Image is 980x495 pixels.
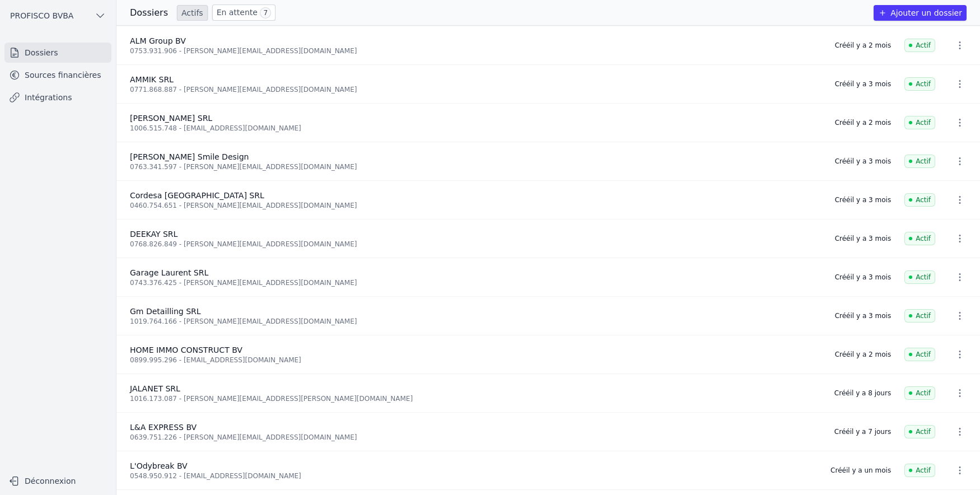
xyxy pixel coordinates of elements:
span: JALANET SRL [130,384,180,393]
div: 0768.826.849 - [PERSON_NAME][EMAIL_ADDRESS][DOMAIN_NAME] [130,240,822,249]
div: 1016.173.087 - [PERSON_NAME][EMAIL_ADDRESS][PERSON_NAME][DOMAIN_NAME] [130,394,821,403]
div: 0639.751.226 - [PERSON_NAME][EMAIL_ADDRESS][DOMAIN_NAME] [130,433,821,442]
span: Actif [904,155,935,168]
div: 0548.950.912 - [EMAIL_ADDRESS][DOMAIN_NAME] [130,471,817,480]
button: Déconnexion [4,472,111,490]
span: Actif [904,39,935,52]
a: Intégrations [4,87,111,108]
div: Créé il y a 3 mois [835,273,891,282]
a: Actifs [177,5,208,21]
span: [PERSON_NAME] SRL [130,114,212,123]
span: Actif [904,77,935,91]
button: PROFISCO BVBA [4,7,111,25]
span: Actif [904,386,935,400]
button: Ajouter un dossier [874,5,967,21]
div: Créé il y a 2 mois [835,118,891,127]
div: Créé il y a 3 mois [835,311,891,320]
h3: Dossiers [130,6,168,20]
div: Créé il y a 2 mois [835,350,891,359]
div: Créé il y a 3 mois [835,195,891,204]
div: Créé il y a 3 mois [835,80,891,88]
div: 0460.754.651 - [PERSON_NAME][EMAIL_ADDRESS][DOMAIN_NAME] [130,201,822,210]
div: 0743.376.425 - [PERSON_NAME][EMAIL_ADDRESS][DOMAIN_NAME] [130,278,822,287]
div: 0899.995.296 - [EMAIL_ADDRESS][DOMAIN_NAME] [130,356,822,365]
span: HOME IMMO CONSTRUCT BV [130,345,242,354]
span: L'Odybreak BV [130,461,188,470]
span: Actif [904,309,935,323]
span: Actif [904,270,935,284]
span: [PERSON_NAME] Smile Design [130,152,249,161]
span: Cordesa [GEOGRAPHIC_DATA] SRL [130,191,264,200]
span: Actif [904,425,935,438]
div: Créé il y a 8 jours [834,389,891,398]
a: En attente 7 [212,4,276,21]
span: L&A EXPRESS BV [130,423,197,432]
a: Sources financières [4,65,111,85]
span: Gm Detailling SRL [130,307,201,316]
div: 0763.341.597 - [PERSON_NAME][EMAIL_ADDRESS][DOMAIN_NAME] [130,162,822,171]
div: 1019.764.166 - [PERSON_NAME][EMAIL_ADDRESS][DOMAIN_NAME] [130,317,822,326]
span: Garage Laurent SRL [130,268,208,277]
span: Actif [904,464,935,477]
span: Actif [904,193,935,207]
div: 0753.931.906 - [PERSON_NAME][EMAIL_ADDRESS][DOMAIN_NAME] [130,46,822,55]
span: PROFISCO BVBA [10,10,73,21]
span: AMMIK SRL [130,75,174,84]
div: Créé il y a 7 jours [834,427,891,436]
span: 7 [260,7,271,18]
div: Créé il y a un mois [830,466,891,475]
div: Créé il y a 2 mois [835,41,891,50]
span: Actif [904,116,935,129]
a: Dossiers [4,43,111,63]
span: Actif [904,348,935,361]
div: Créé il y a 3 mois [835,234,891,243]
span: Actif [904,232,935,245]
div: Créé il y a 3 mois [835,157,891,166]
div: 0771.868.887 - [PERSON_NAME][EMAIL_ADDRESS][DOMAIN_NAME] [130,85,822,94]
div: 1006.515.748 - [EMAIL_ADDRESS][DOMAIN_NAME] [130,124,822,133]
span: DEEKAY SRL [130,230,178,239]
span: ALM Group BV [130,36,186,45]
